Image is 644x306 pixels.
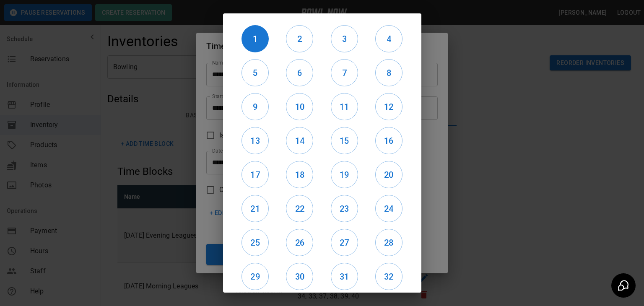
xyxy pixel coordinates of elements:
[331,100,358,114] h6: 11
[241,161,269,188] button: 17
[286,270,313,283] h6: 30
[331,93,358,120] button: 11
[286,100,313,114] h6: 10
[376,66,402,80] h6: 8
[331,168,358,182] h6: 19
[331,195,358,222] button: 23
[286,32,313,46] h6: 2
[241,127,269,154] button: 13
[242,134,268,148] h6: 13
[331,134,358,148] h6: 15
[331,25,358,52] button: 3
[286,236,313,249] h6: 26
[241,93,269,120] button: 9
[331,161,358,188] button: 19
[375,59,402,86] button: 8
[331,270,358,283] h6: 31
[241,59,269,86] button: 5
[331,59,358,86] button: 7
[286,93,313,120] button: 10
[375,229,402,256] button: 28
[376,236,402,249] h6: 28
[286,25,313,52] button: 2
[286,229,313,256] button: 26
[286,127,313,154] button: 14
[242,202,268,215] h6: 21
[242,66,268,80] h6: 5
[331,263,358,290] button: 31
[375,263,402,290] button: 32
[331,236,358,249] h6: 27
[375,161,402,188] button: 20
[331,66,358,80] h6: 7
[331,127,358,154] button: 15
[375,25,402,52] button: 4
[286,134,313,148] h6: 14
[331,229,358,256] button: 27
[242,100,268,114] h6: 9
[376,134,402,148] h6: 16
[242,236,268,249] h6: 25
[376,202,402,215] h6: 24
[286,66,313,80] h6: 6
[286,168,313,182] h6: 18
[241,263,269,290] button: 29
[241,32,269,46] h6: 1
[286,202,313,215] h6: 22
[376,32,402,46] h6: 4
[242,270,268,283] h6: 29
[376,168,402,182] h6: 20
[242,168,268,182] h6: 17
[375,127,402,154] button: 16
[375,93,402,120] button: 12
[375,195,402,222] button: 24
[241,195,269,222] button: 21
[286,161,313,188] button: 18
[286,263,313,290] button: 30
[286,195,313,222] button: 22
[241,229,269,256] button: 25
[376,270,402,283] h6: 32
[331,32,358,46] h6: 3
[286,59,313,86] button: 6
[376,100,402,114] h6: 12
[241,25,269,52] button: 1
[331,202,358,215] h6: 23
